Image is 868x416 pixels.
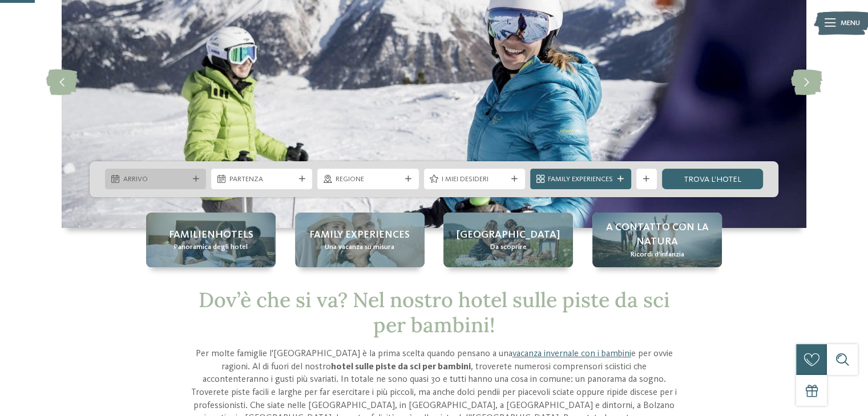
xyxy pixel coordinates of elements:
span: Da scoprire [490,242,527,252]
strong: hotel sulle piste da sci per bambini [331,362,471,372]
span: I miei desideri [442,174,507,185]
a: trova l’hotel [662,169,763,189]
span: Regione [336,174,401,185]
span: Dov’è che si va? Nel nostro hotel sulle piste da sci per bambini! [198,287,669,337]
span: A contatto con la natura [603,221,712,249]
a: vacanza invernale con i bambini [512,349,631,358]
a: Hotel sulle piste da sci per bambini: divertimento senza confini Familienhotels Panoramica degli ... [146,213,276,267]
span: Panoramica degli hotel [174,242,248,252]
span: Arrivo [123,174,188,185]
span: Family Experiences [548,174,613,185]
a: Hotel sulle piste da sci per bambini: divertimento senza confini A contatto con la natura Ricordi... [592,213,722,267]
span: Partenza [229,174,294,185]
span: [GEOGRAPHIC_DATA] [457,228,560,242]
a: Hotel sulle piste da sci per bambini: divertimento senza confini Family experiences Una vacanza s... [295,213,425,267]
a: Hotel sulle piste da sci per bambini: divertimento senza confini [GEOGRAPHIC_DATA] Da scoprire [443,213,573,267]
span: Una vacanza su misura [325,242,394,252]
span: Family experiences [309,228,410,242]
span: Ricordi d’infanzia [630,250,684,260]
span: Familienhotels [169,228,253,242]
